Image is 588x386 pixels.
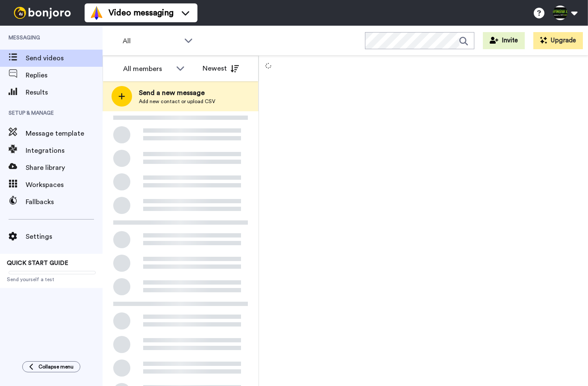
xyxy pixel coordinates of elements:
span: Results [26,87,103,98]
div: All members [123,64,172,74]
span: QUICK START GUIDE [7,260,68,266]
button: Newest [196,60,245,77]
span: Send yourself a test [7,276,96,283]
span: Replies [26,70,103,80]
span: Video messaging [109,7,173,19]
span: Share library [26,163,103,173]
button: Invite [483,32,525,49]
span: All [123,36,180,46]
span: Send a new message [139,88,215,98]
button: Collapse menu [22,361,80,372]
img: bj-logo-header-white.svg [10,7,74,19]
span: Send videos [26,53,103,63]
span: Fallbacks [26,197,103,207]
span: Add new contact or upload CSV [139,98,215,105]
span: Message template [26,128,103,139]
span: Workspaces [26,180,103,190]
button: Upgrade [533,32,583,49]
span: Integrations [26,145,103,156]
img: vm-color.svg [90,6,103,20]
span: Collapse menu [38,363,73,370]
span: Settings [26,232,103,242]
